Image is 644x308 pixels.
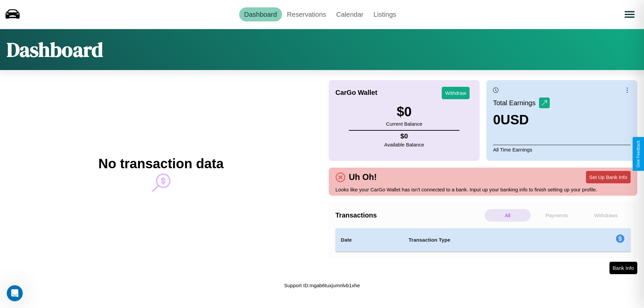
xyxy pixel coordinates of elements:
[384,140,424,149] p: Available Balance
[485,209,531,222] p: All
[341,236,398,244] h4: Date
[493,97,539,109] p: Total Earnings
[493,145,631,154] p: All Time Earnings
[493,112,550,127] h3: 0 USD
[386,104,422,119] h3: $ 0
[7,285,23,301] iframe: Intercom live chat
[239,7,282,21] a: Dashboard
[609,262,637,274] button: Bank Info
[636,140,641,168] div: Give Feedback
[98,156,223,171] h2: No transaction data
[335,211,483,219] h4: Transactions
[620,5,639,24] button: Open menu
[586,171,631,183] button: Set Up Bank Info
[331,7,368,21] a: Calendar
[284,281,360,290] p: Support ID: mgab6tuxjumnlvb1xhe
[442,87,470,99] button: Withdraw
[345,172,380,182] h4: Uh Oh!
[335,185,631,194] p: Looks like your CarGo Wallet has isn't connected to a bank. Input up your banking info to finish ...
[368,7,401,21] a: Listings
[583,209,629,222] p: Withdraws
[282,7,331,21] a: Reservations
[534,209,580,222] p: Payments
[335,228,631,252] table: simple table
[409,236,561,244] h4: Transaction Type
[7,36,103,63] h1: Dashboard
[384,132,424,140] h4: $ 0
[386,119,422,128] p: Current Balance
[335,89,377,97] h4: CarGo Wallet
